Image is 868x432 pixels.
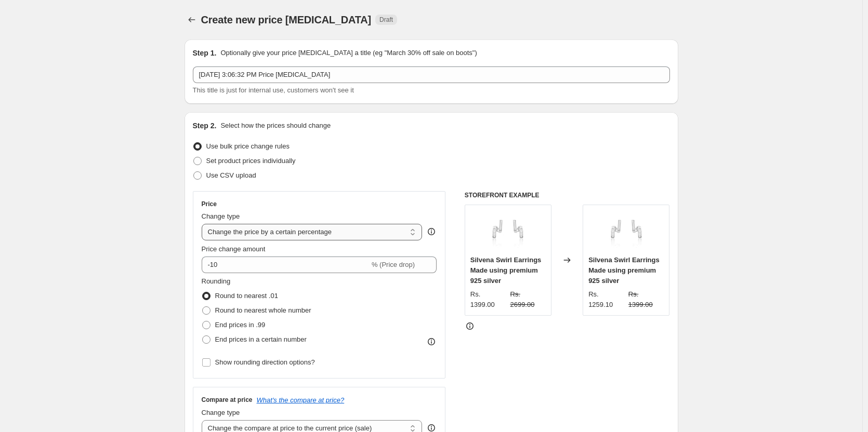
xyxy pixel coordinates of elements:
span: Round to nearest whole number [215,306,311,314]
span: This title is just for internal use, customers won't see it [193,86,354,94]
strike: Rs. 1399.00 [628,289,664,310]
div: help [426,226,437,237]
span: End prices in a certain number [215,335,307,343]
div: Rs. 1399.00 [470,289,506,310]
span: Draft [379,16,393,24]
input: -15 [202,256,370,273]
h2: Step 2. [193,120,217,131]
span: Silvena Swirl Earrings Made using premium 925 silver [588,256,660,285]
input: 30% off holiday sale [193,66,670,83]
span: End prices in .99 [215,321,266,329]
h6: STOREFRONT EXAMPLE [465,191,670,199]
span: Use bulk price change rules [206,142,290,150]
span: Rounding [202,277,231,285]
span: Use CSV upload [206,171,256,179]
p: Optionally give your price [MEDICAL_DATA] a title (eg "March 30% off sale on boots") [220,48,477,58]
img: 22dec2024ramil2640_80x.jpg [606,210,647,252]
h3: Price [202,200,217,208]
span: Change type [202,212,240,220]
p: Select how the prices should change [220,120,331,131]
img: 22dec2024ramil2640_80x.jpg [487,210,529,252]
button: What's the compare at price? [257,396,345,404]
strike: Rs. 2699.00 [510,289,546,310]
span: Round to nearest .01 [215,292,278,300]
h2: Step 1. [193,48,217,58]
span: Show rounding direction options? [215,358,315,366]
span: % (Price drop) [372,261,415,268]
div: Rs. 1259.10 [588,289,624,310]
span: Set product prices individually [206,157,296,165]
span: Change type [202,409,240,416]
button: Price change jobs [185,12,199,27]
span: Silvena Swirl Earrings Made using premium 925 silver [470,256,542,285]
span: Price change amount [202,245,266,253]
h3: Compare at price [202,396,253,404]
span: Create new price [MEDICAL_DATA] [201,14,372,25]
